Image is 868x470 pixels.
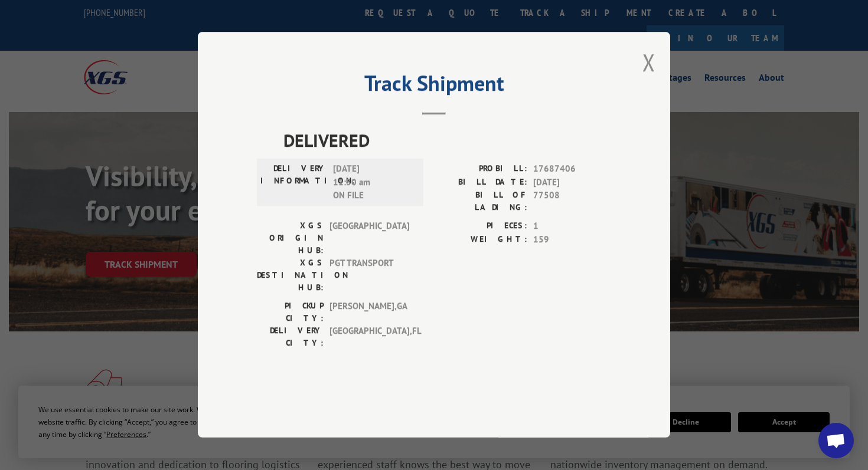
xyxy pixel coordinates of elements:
span: [GEOGRAPHIC_DATA] , FL [329,325,409,350]
h2: Track Shipment [257,75,611,97]
span: 17687406 [533,163,611,176]
span: [PERSON_NAME] , GA [329,300,409,325]
span: 77508 [533,189,611,214]
label: XGS ORIGIN HUB: [257,220,324,257]
button: Close modal [642,47,655,78]
label: PROBILL: [434,163,527,176]
label: WEIGHT: [434,233,527,246]
div: Open chat [818,423,854,458]
label: BILL DATE: [434,176,527,189]
label: BILL OF LADING: [434,189,527,214]
span: [DATE] [533,176,611,189]
label: DELIVERY CITY: [257,325,324,350]
span: 159 [533,233,611,246]
label: DELIVERY INFORMATION: [260,163,327,203]
label: PICKUP CITY: [257,300,324,325]
span: 1 [533,220,611,234]
label: XGS DESTINATION HUB: [257,257,324,294]
span: [GEOGRAPHIC_DATA] [329,220,409,257]
span: [DATE] 11:50 am ON FILE [333,163,413,203]
span: DELIVERED [283,127,611,154]
label: PIECES: [434,220,527,234]
span: PGT TRANSPORT [329,257,409,294]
